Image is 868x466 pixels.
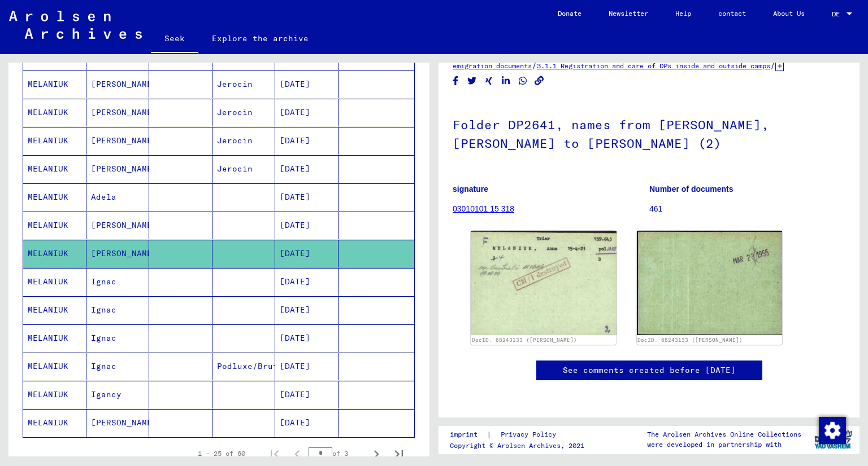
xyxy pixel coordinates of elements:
font: Jerocin [217,164,253,174]
font: MELANIUK [28,417,68,428]
font: / [532,60,537,71]
font: Folder DP2641, names from [PERSON_NAME], [PERSON_NAME] to [PERSON_NAME] (2) [453,117,769,151]
font: [PERSON_NAME] [91,248,157,258]
font: of 3 [332,449,348,458]
font: [PERSON_NAME] [91,417,157,428]
font: [DATE] [280,192,310,202]
button: Previous page [286,442,309,465]
font: / [770,60,775,71]
font: were developed in partnership with [647,440,782,449]
button: Share on Xing [483,74,495,88]
font: Copyright © Arolsen Archives, 2021 [450,441,584,450]
font: Ignac [91,276,116,287]
font: MELANIUK [28,164,68,174]
button: Share on WhatsApp [517,74,529,88]
a: DocID: 68243133 ([PERSON_NAME]) [637,337,743,343]
font: The Arolsen Archives Online Collections [647,430,801,438]
font: imprint [450,430,478,438]
font: Help [675,9,691,17]
font: Ignac [91,333,116,343]
font: MELANIUK [28,192,68,202]
font: MELANIUK [28,389,68,399]
a: 3.1.1 Registration and care of DPs inside and outside camps [537,61,770,70]
font: MELANIUK [28,333,68,343]
font: Igancy [91,389,121,399]
font: MELANIUK [28,135,68,146]
font: MELANIUK [28,79,68,89]
font: [DATE] [280,333,310,343]
font: MELANIUK [28,276,68,287]
font: Donate [558,9,581,17]
font: [DATE] [280,220,310,230]
font: Podluxe/Brut/Litowik [217,361,319,371]
font: [DATE] [280,248,310,258]
font: Jerocin [217,79,253,89]
font: Ignac [91,305,116,315]
button: Share on LinkedIn [500,74,512,88]
a: imprint [450,429,487,441]
button: Next page [365,442,388,465]
button: First page [263,442,286,465]
div: Change consent [818,416,845,443]
font: [DATE] [280,361,310,371]
button: Share on Facebook [450,74,462,88]
button: Share on Twitter [466,74,478,88]
img: yv_logo.png [812,425,854,454]
font: Jerocin [217,107,253,117]
font: | [487,429,492,439]
a: Privacy Policy [492,429,570,441]
img: 002.jpg [637,231,783,335]
font: Newsletter [609,9,648,17]
font: [DATE] [280,107,310,117]
a: DocID: 68243133 ([PERSON_NAME]) [472,337,577,343]
font: [PERSON_NAME] [91,135,157,146]
font: MELANIUK [28,107,68,117]
img: Arolsen_neg.svg [9,11,142,39]
font: [DATE] [280,135,310,146]
font: DE [832,10,840,18]
font: [PERSON_NAME] [91,79,157,89]
font: MELANIUK [28,220,68,230]
font: Seek [164,33,185,43]
font: [PERSON_NAME] [91,164,157,174]
a: See comments created before [DATE] [563,364,736,376]
font: Number of documents [649,184,734,194]
font: [DATE] [280,305,310,315]
font: [DATE] [280,417,310,428]
font: MELANIUK [28,361,68,371]
font: See comments created before [DATE] [563,365,736,375]
font: [PERSON_NAME] [91,107,157,117]
font: 461 [649,204,662,213]
font: [DATE] [280,164,310,174]
img: 001.jpg [471,231,617,335]
button: Copy link [533,74,545,88]
font: [DATE] [280,389,310,399]
a: Explore the archive [198,25,322,52]
a: Seek [151,25,198,54]
font: MELANIUK [28,248,68,258]
font: 1 – 25 of 60 [198,449,245,458]
a: 03010101 15 318 [453,204,514,213]
font: Ignac [91,361,116,371]
font: contact [718,9,746,17]
font: [DATE] [280,276,310,287]
font: [DATE] [280,79,310,89]
font: signature [453,184,488,194]
button: Last page [388,442,410,465]
font: Jerocin [217,135,253,146]
font: [PERSON_NAME] [91,220,157,230]
font: Privacy Policy [501,430,556,438]
font: Explore the archive [212,33,309,43]
img: Change consent [819,417,846,444]
font: About Us [773,9,805,17]
font: Adela [91,192,116,202]
font: MELANIUK [28,305,68,315]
